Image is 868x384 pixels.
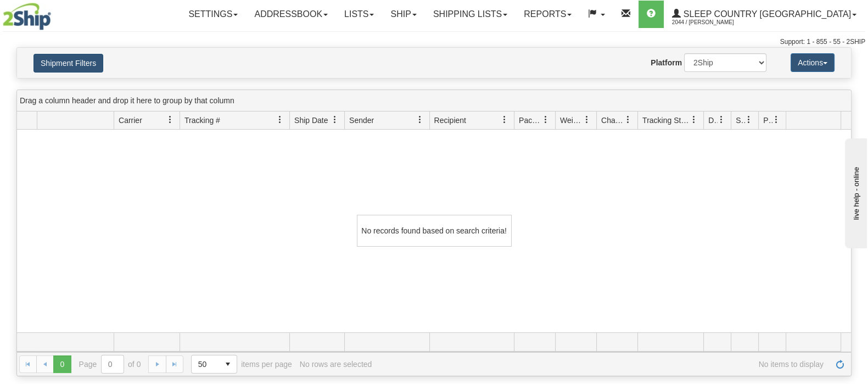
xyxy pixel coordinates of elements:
a: Shipping lists [425,1,516,28]
a: Weight filter column settings [578,110,596,129]
a: Recipient filter column settings [495,110,514,129]
a: Pickup Status filter column settings [767,110,786,129]
a: Addressbook [246,1,336,28]
a: Tracking Status filter column settings [685,110,703,129]
button: Actions [791,53,835,72]
a: Tracking # filter column settings [271,110,289,129]
a: Packages filter column settings [536,110,555,129]
span: Sender [349,115,374,126]
a: Lists [336,1,382,28]
a: Refresh [831,355,849,373]
span: Delivery Status [708,115,718,126]
button: Shipment Filters [33,54,103,73]
a: Sender filter column settings [411,110,429,129]
div: Support: 1 - 855 - 55 - 2SHIP [3,37,865,47]
span: Ship Date [294,115,328,126]
span: Page of 0 [79,355,141,374]
div: live help - online [8,9,102,18]
span: Tracking # [184,115,220,126]
a: Sleep Country [GEOGRAPHIC_DATA] 2044 / [PERSON_NAME] [664,1,865,28]
a: Charge filter column settings [619,110,637,129]
iframe: chat widget [843,136,867,248]
span: Tracking Status [642,115,690,126]
a: Delivery Status filter column settings [712,110,731,129]
span: Recipient [434,115,466,126]
span: items per page [191,355,292,374]
span: Sleep Country [GEOGRAPHIC_DATA] [681,9,851,19]
span: Page sizes drop down [191,355,237,374]
a: Reports [516,1,580,28]
span: select [219,355,237,373]
a: Carrier filter column settings [161,110,180,129]
span: 2044 / [PERSON_NAME] [672,17,754,28]
span: Page 0 [53,355,71,373]
span: No items to display [379,360,824,369]
label: Platform [651,57,682,68]
span: Packages [519,115,542,126]
div: No records found based on search criteria! [357,215,512,247]
span: Pickup Status [763,115,772,126]
span: Carrier [119,115,142,126]
span: Shipment Issues [736,115,745,126]
a: Shipment Issues filter column settings [740,110,758,129]
a: Ship Date filter column settings [326,110,344,129]
div: grid grouping header [17,90,851,112]
a: Settings [180,1,246,28]
span: 50 [198,359,212,370]
a: Ship [382,1,424,28]
img: logo2044.jpg [3,3,51,30]
span: Charge [601,115,624,126]
div: No rows are selected [300,360,372,369]
span: Weight [560,115,583,126]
